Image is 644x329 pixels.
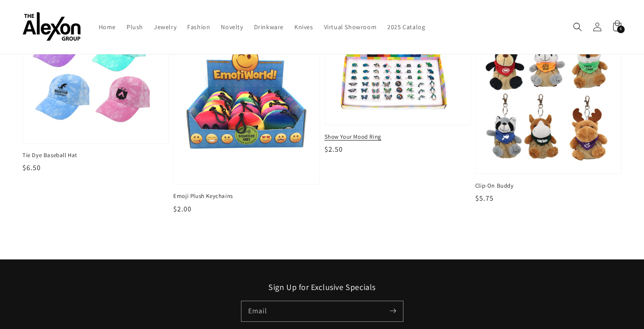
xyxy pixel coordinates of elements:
[620,26,622,33] span: 6
[173,10,320,214] a: Emoji Plush KeychainsEmoji Plush Keychains Emoji Plush Keychains $2.00
[387,23,425,31] span: 2025 Catalog
[332,18,463,117] img: Show Your Mood Ring
[324,133,471,141] span: Show Your Mood Ring
[22,282,622,292] h2: Sign Up for Exclusive Specials
[173,204,192,214] span: $2.00
[324,23,377,31] span: Virtual Showroom
[182,18,215,36] a: Fashion
[324,10,471,155] a: Show Your Mood Ring Show Your Mood Ring $2.50
[383,301,403,321] button: Subscribe
[22,13,81,42] img: The Alexon Group
[568,17,587,37] summary: Search
[294,23,313,31] span: Knives
[173,192,320,200] span: Emoji Plush Keychains
[254,23,284,31] span: Drinkware
[99,23,116,31] span: Home
[319,18,382,36] a: Virtual Showroom
[187,23,210,31] span: Fashion
[215,18,248,36] a: Novelty
[475,182,622,190] span: Clip-On Buddy
[289,18,319,36] a: Knives
[324,145,343,154] span: $2.50
[127,23,143,31] span: Plush
[382,18,430,36] a: 2025 Catalog
[149,18,182,36] a: Jewelry
[22,163,41,172] span: $6.50
[249,18,289,36] a: Drinkware
[475,10,622,204] a: Clip-On BuddyClip-On Buddy Clip-On Buddy $5.75
[221,23,243,31] span: Novelty
[154,23,176,31] span: Jewelry
[475,193,494,203] span: $5.75
[121,18,149,36] a: Plush
[22,151,169,159] span: Tie Dye Baseball Hat
[93,18,121,36] a: Home
[22,10,169,173] a: Tie Dye Baseball HatTie Dye Baseball Hat Tie Dye Baseball Hat $6.50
